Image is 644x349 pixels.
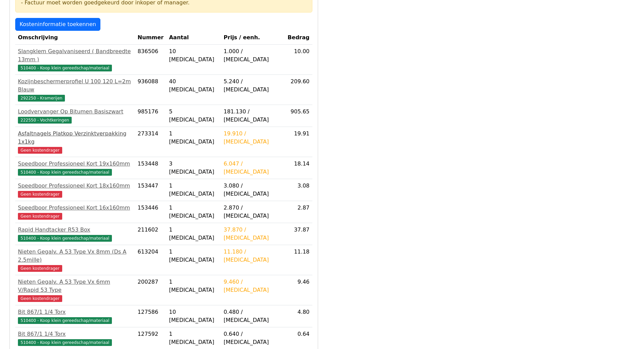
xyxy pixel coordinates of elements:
span: Geen kostendrager [18,265,62,272]
td: 211602 [135,223,166,245]
div: 2.870 / [MEDICAL_DATA] [224,204,282,220]
td: 37.87 [284,223,312,245]
td: 613204 [135,245,166,275]
div: 1 [MEDICAL_DATA] [169,330,218,346]
div: 1 [MEDICAL_DATA] [169,130,218,146]
div: Nieten Gegalv. A 53 Type Vx 6mm V/Rapid 53 Type [18,278,132,294]
td: 153447 [135,179,166,201]
div: Rapid Handtacker R53 Box [18,226,132,234]
a: Nieten Gegalv. A 53 Type Vx 6mm V/Rapid 53 TypeGeen kostendrager [18,278,132,302]
span: Geen kostendrager [18,147,62,154]
td: 19.91 [284,127,312,157]
div: Slangklem Gegalvaniseerd ( Bandbreedte 13mm ) [18,47,132,64]
a: Speedboor Professioneel Kort 18x160mmGeen kostendrager [18,182,132,198]
td: 153446 [135,201,166,223]
div: 10 [MEDICAL_DATA] [169,47,218,64]
div: Loodvervanger Op Bitumen Basiszwart [18,108,132,116]
td: 18.14 [284,157,312,179]
td: 10.00 [284,45,312,75]
div: 40 [MEDICAL_DATA] [169,78,218,94]
td: 2.87 [284,201,312,223]
div: Speedboor Professioneel Kort 18x160mm [18,182,132,190]
span: 510400 - Koop klein gereedschap/materiaal [18,65,112,71]
span: 222550 - Vochtkeringen [18,117,72,124]
div: 5.240 / [MEDICAL_DATA] [224,78,282,94]
td: 4.80 [284,305,312,327]
td: 273314 [135,127,166,157]
span: Geen kostendrager [18,213,62,220]
span: 510400 - Koop klein gereedschap/materiaal [18,235,112,242]
td: 936088 [135,75,166,105]
a: Speedboor Professioneel Kort 16x160mmGeen kostendrager [18,204,132,220]
span: 510400 - Koop klein gereedschap/materiaal [18,169,112,176]
td: 209.60 [284,75,312,105]
div: 19.910 / [MEDICAL_DATA] [224,130,282,146]
a: Loodvervanger Op Bitumen Basiszwart222550 - Vochtkeringen [18,108,132,124]
a: Slangklem Gegalvaniseerd ( Bandbreedte 13mm )510400 - Koop klein gereedschap/materiaal [18,47,132,72]
a: Asfaltnagels Platkop Verzinktverpakking 1x1kgGeen kostendrager [18,130,132,154]
div: 9.460 / [MEDICAL_DATA] [224,278,282,294]
div: 181.130 / [MEDICAL_DATA] [224,108,282,124]
td: 985176 [135,105,166,127]
div: 1 [MEDICAL_DATA] [169,182,218,198]
div: 3.080 / [MEDICAL_DATA] [224,182,282,198]
div: 0.640 / [MEDICAL_DATA] [224,330,282,346]
a: Kozijnbeschermerprofiel U 100 120 L=2m Blauw292250 - Kramerijen [18,78,132,102]
div: 1 [MEDICAL_DATA] [169,226,218,242]
td: 11.18 [284,245,312,275]
th: Prijs / eenh. [221,31,285,45]
span: Geen kostendrager [18,295,62,302]
th: Omschrijving [15,31,135,45]
div: 1 [MEDICAL_DATA] [169,278,218,294]
a: Kosteninformatie toekennen [15,18,100,31]
a: Bit 867/1 1/4 Torx510400 - Koop klein gereedschap/materiaal [18,308,132,324]
div: 3 [MEDICAL_DATA] [169,160,218,176]
a: Speedboor Professioneel Kort 19x160mm510400 - Koop klein gereedschap/materiaal [18,160,132,176]
div: Nieten Gegalv. A 53 Type Vx 8mm (Ds A 2.5mille) [18,248,132,264]
td: 3.08 [284,179,312,201]
div: 1 [MEDICAL_DATA] [169,248,218,264]
div: 37.870 / [MEDICAL_DATA] [224,226,282,242]
a: Bit 867/1 1/4 Torx510400 - Koop klein gereedschap/materiaal [18,330,132,346]
div: Asfaltnagels Platkop Verzinktverpakking 1x1kg [18,130,132,146]
div: Speedboor Professioneel Kort 19x160mm [18,160,132,168]
div: 5 [MEDICAL_DATA] [169,108,218,124]
div: Speedboor Professioneel Kort 16x160mm [18,204,132,212]
td: 9.46 [284,275,312,305]
th: Bedrag [284,31,312,45]
th: Nummer [135,31,166,45]
td: 200287 [135,275,166,305]
div: 0.480 / [MEDICAL_DATA] [224,308,282,324]
span: 510400 - Koop klein gereedschap/materiaal [18,317,112,324]
span: Geen kostendrager [18,191,62,198]
div: 11.180 / [MEDICAL_DATA] [224,248,282,264]
div: 1.000 / [MEDICAL_DATA] [224,47,282,64]
div: Kozijnbeschermerprofiel U 100 120 L=2m Blauw [18,78,132,94]
th: Aantal [166,31,221,45]
a: Nieten Gegalv. A 53 Type Vx 8mm (Ds A 2.5mille)Geen kostendrager [18,248,132,272]
div: Bit 867/1 1/4 Torx [18,308,132,316]
td: 127586 [135,305,166,327]
td: 153448 [135,157,166,179]
a: Rapid Handtacker R53 Box510400 - Koop klein gereedschap/materiaal [18,226,132,242]
span: 292250 - Kramerijen [18,95,65,102]
td: 836506 [135,45,166,75]
span: 510400 - Koop klein gereedschap/materiaal [18,339,112,346]
div: 6.047 / [MEDICAL_DATA] [224,160,282,176]
div: Bit 867/1 1/4 Torx [18,330,132,338]
div: 1 [MEDICAL_DATA] [169,204,218,220]
div: 10 [MEDICAL_DATA] [169,308,218,324]
td: 905.65 [284,105,312,127]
